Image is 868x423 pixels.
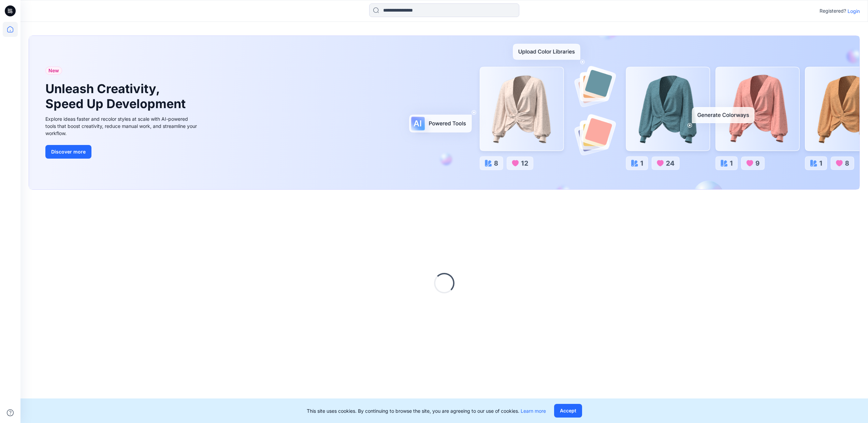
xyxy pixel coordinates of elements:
[48,67,59,75] span: New
[45,145,199,159] a: Discover more
[307,407,546,414] p: This site uses cookies. By continuing to browse the site, you are agreeing to our use of cookies.
[554,404,582,418] button: Accept
[521,408,546,414] a: Learn more
[45,82,189,111] h1: Unleash Creativity, Speed Up Development
[848,8,860,15] p: Login
[45,145,91,159] button: Discover more
[820,7,846,15] p: Registered?
[45,115,199,137] div: Explore ideas faster and recolor styles at scale with AI-powered tools that boost creativity, red...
